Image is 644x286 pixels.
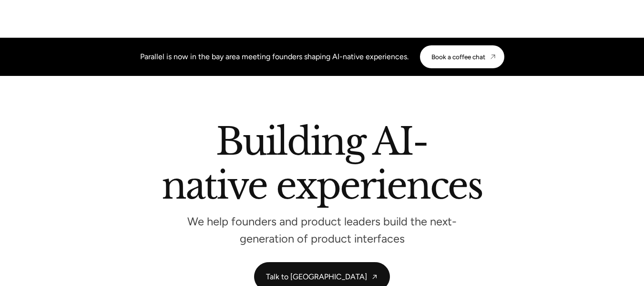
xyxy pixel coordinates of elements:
h2: Building AI-native experiences [60,124,584,208]
div: Parallel is now in the bay area meeting founders shaping AI-native experiences. [140,51,409,63]
img: CTA arrow image [489,53,497,61]
a: Book a coffee chat [420,45,504,68]
p: We help founders and product leaders build the next-generation of product interfaces [179,218,465,243]
div: Book a coffee chat [431,53,485,61]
